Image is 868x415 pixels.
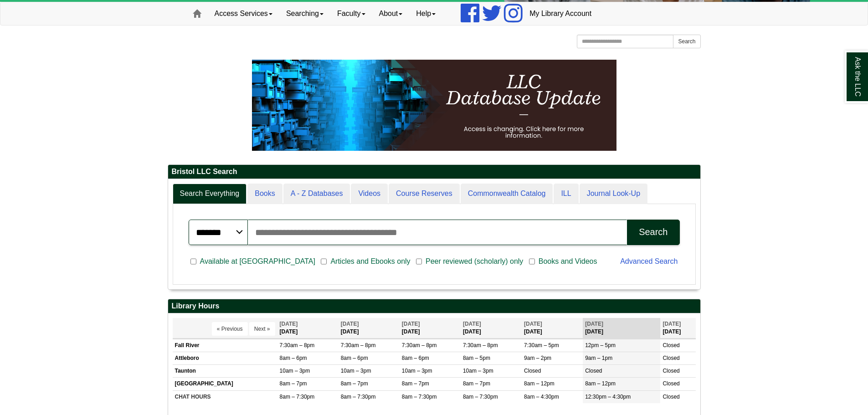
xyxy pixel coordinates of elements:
span: [DATE] [341,321,359,327]
span: 9am – 2pm [524,355,551,361]
span: Peer reviewed (scholarly) only [422,256,527,267]
span: 8am – 12pm [524,380,555,387]
span: 7:30am – 8pm [280,342,315,348]
span: 12:30pm – 4:30pm [585,394,631,400]
span: 7:30am – 8pm [341,342,376,348]
span: 10am – 3pm [463,368,493,374]
span: Articles and Ebooks only [327,256,414,267]
span: 7:30am – 5pm [524,342,559,348]
span: 8am – 7pm [463,380,490,387]
span: 8am – 6pm [280,355,307,361]
a: Faculty [330,2,372,25]
span: 8am – 7pm [402,380,429,387]
span: 8am – 7pm [341,380,368,387]
th: [DATE] [522,318,583,338]
th: [DATE] [583,318,660,338]
span: 8am – 7pm [280,380,307,387]
span: Books and Videos [535,256,601,267]
span: 8am – 12pm [585,380,616,387]
span: Closed [663,342,679,348]
span: Closed [663,394,679,400]
span: 8am – 7:30pm [402,394,437,400]
span: Available at [GEOGRAPHIC_DATA] [196,256,319,267]
span: 9am – 1pm [585,355,612,361]
span: 8am – 6pm [341,355,368,361]
img: HTML tutorial [252,60,616,151]
span: 7:30am – 8pm [402,342,437,348]
span: [DATE] [402,321,420,327]
a: Commonwealth Catalog [461,184,553,204]
a: Access Services [208,2,279,25]
button: Search [627,220,679,245]
a: ILL [554,184,578,204]
span: [DATE] [663,321,681,327]
a: Books [247,184,282,204]
td: Fall River [173,339,277,352]
td: [GEOGRAPHIC_DATA] [173,378,277,390]
input: Peer reviewed (scholarly) only [416,257,422,266]
span: 7:30am – 8pm [463,342,498,348]
span: Closed [663,368,679,374]
th: [DATE] [339,318,400,338]
a: My Library Account [523,2,598,25]
td: Taunton [173,365,277,378]
button: « Previous [212,322,248,336]
span: 12pm – 5pm [585,342,616,348]
span: 8am – 7:30pm [341,394,376,400]
a: Advanced Search [620,257,678,265]
input: Books and Videos [529,257,535,266]
span: Closed [524,368,541,374]
span: Closed [663,380,679,387]
span: Closed [585,368,602,374]
a: A - Z Databases [283,184,350,204]
span: 8am – 5pm [463,355,490,361]
span: [DATE] [585,321,603,327]
th: [DATE] [461,318,522,338]
span: 10am – 3pm [402,368,432,374]
a: Journal Look-Up [580,184,647,204]
td: CHAT HOURS [173,390,277,403]
div: Search [639,227,668,237]
input: Available at [GEOGRAPHIC_DATA] [190,257,196,266]
span: 10am – 3pm [341,368,371,374]
span: [DATE] [524,321,542,327]
a: About [372,2,410,25]
span: 8am – 7:30pm [280,394,315,400]
span: 8am – 4:30pm [524,394,559,400]
th: [DATE] [277,318,339,338]
span: [DATE] [280,321,298,327]
a: Course Reserves [389,184,460,204]
input: Articles and Ebooks only [321,257,327,266]
span: 8am – 6pm [402,355,429,361]
h2: Library Hours [168,299,700,313]
a: Videos [351,184,388,204]
span: 10am – 3pm [280,368,310,374]
span: 8am – 7:30pm [463,394,498,400]
a: Searching [279,2,330,25]
span: Closed [663,355,679,361]
button: Next » [249,322,275,336]
th: [DATE] [660,318,695,338]
span: [DATE] [463,321,481,327]
td: Attleboro [173,352,277,365]
button: Search [673,35,700,48]
th: [DATE] [400,318,461,338]
a: Help [409,2,442,25]
a: Search Everything [173,184,247,204]
h2: Bristol LLC Search [168,165,700,179]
